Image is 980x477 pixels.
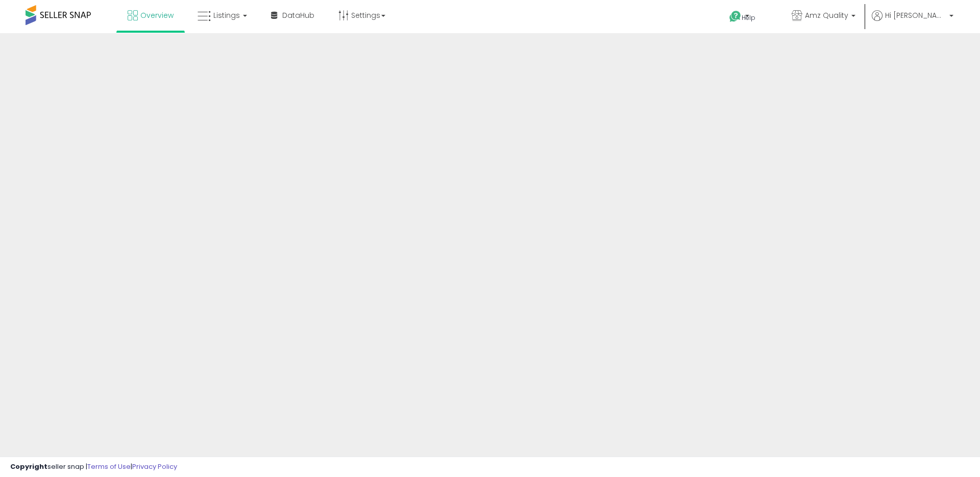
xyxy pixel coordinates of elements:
[805,10,848,20] span: Amz Quality
[140,10,174,20] span: Overview
[213,10,240,20] span: Listings
[885,10,946,20] span: Hi [PERSON_NAME]
[721,3,775,33] a: Help
[729,10,742,23] i: Get Help
[742,13,755,22] span: Help
[872,10,953,33] a: Hi [PERSON_NAME]
[282,10,314,20] span: DataHub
